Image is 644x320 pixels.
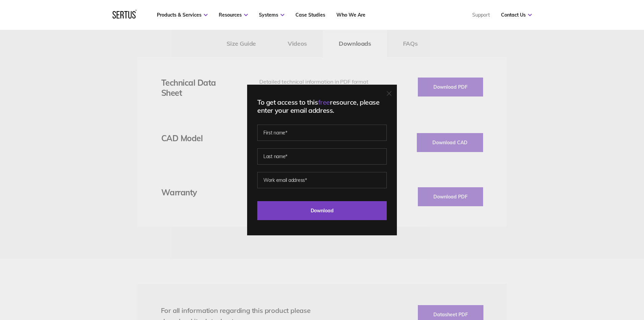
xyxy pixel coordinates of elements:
a: Systems [259,12,284,18]
a: Products & Services [157,12,208,18]
div: To get access to this resource, please enter your email address. [257,98,387,114]
a: Support [472,12,490,18]
a: Who We Are [336,12,365,18]
iframe: Chat Widget [522,241,644,320]
input: First name* [257,125,387,141]
span: free [318,98,330,106]
input: Work email address* [257,172,387,188]
input: Download [257,201,387,220]
a: Contact Us [501,12,532,18]
a: Resources [219,12,248,18]
a: Case Studies [295,12,325,18]
input: Last name* [257,148,387,165]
